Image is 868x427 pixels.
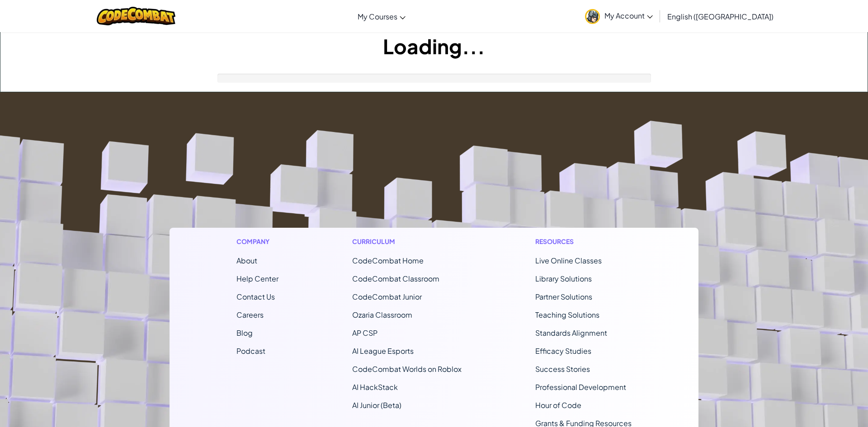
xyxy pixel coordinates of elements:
a: AI League Esports [352,346,414,356]
a: Professional Development [535,382,626,392]
a: Live Online Classes [535,256,602,265]
a: Ozaria Classroom [352,310,412,319]
a: Library Solutions [535,274,592,283]
a: Podcast [236,346,265,356]
a: My Account [580,2,657,30]
a: AI Junior (Beta) [352,400,401,410]
a: Efficacy Studies [535,346,591,356]
a: Help Center [236,274,278,283]
a: CodeCombat Junior [352,292,422,301]
a: CodeCombat Classroom [352,274,439,283]
a: Careers [236,310,264,319]
img: avatar [585,9,600,24]
a: My Courses [353,4,410,28]
h1: Company [236,237,278,246]
a: Standards Alignment [535,328,607,338]
a: Success Stories [535,364,590,374]
a: About [236,256,257,265]
span: CodeCombat Home [352,256,424,265]
span: My Account [604,11,653,20]
span: My Courses [358,12,397,21]
a: English ([GEOGRAPHIC_DATA]) [663,4,778,28]
a: Blog [236,328,253,338]
h1: Resources [535,237,632,246]
a: Partner Solutions [535,292,592,301]
a: AP CSP [352,328,377,338]
img: CodeCombat logo [97,7,176,25]
a: Hour of Code [535,400,581,410]
a: CodeCombat Worlds on Roblox [352,364,462,374]
a: AI HackStack [352,382,398,392]
a: Teaching Solutions [535,310,599,319]
h1: Loading... [0,32,868,60]
span: English ([GEOGRAPHIC_DATA]) [667,12,774,21]
span: Contact Us [236,292,275,301]
h1: Curriculum [352,237,462,246]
